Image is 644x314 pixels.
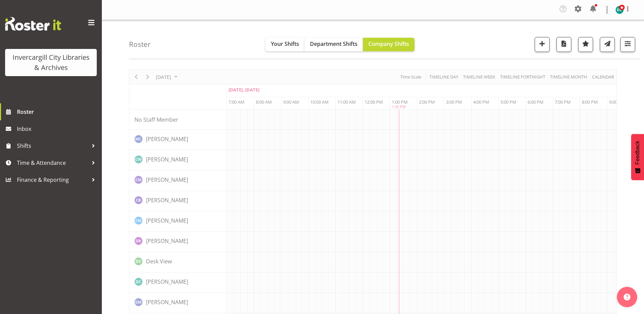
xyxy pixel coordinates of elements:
h4: Roster [129,40,151,48]
button: Feedback - Show survey [631,134,644,180]
span: Shifts [17,141,88,151]
span: Department Shifts [310,40,357,48]
button: Filter Shifts [620,37,635,52]
span: Feedback [634,141,641,164]
span: Company Shifts [368,40,409,48]
img: donald-cunningham11616.jpg [615,6,624,14]
button: Add a new shift [535,37,550,52]
button: Department Shifts [305,38,363,51]
img: Rosterit website logo [5,17,61,31]
span: Roster [17,107,98,117]
div: Invercargill City Libraries & Archives [12,52,90,73]
span: Inbox [17,124,98,134]
span: Your Shifts [271,40,299,48]
span: Finance & Reporting [17,175,88,185]
button: Highlight an important date within the roster. [578,37,593,52]
span: Time & Attendance [17,158,88,168]
button: Company Shifts [363,38,415,51]
button: Your Shifts [265,38,305,51]
img: help-xxl-2.png [624,294,630,300]
button: Send a list of all shifts for the selected filtered period to all rostered employees. [600,37,615,52]
button: Download a PDF of the roster for the current day [556,37,571,52]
